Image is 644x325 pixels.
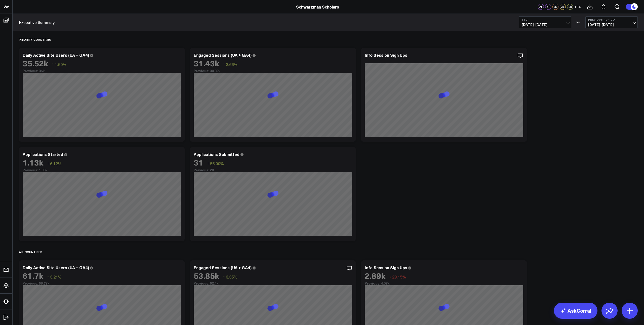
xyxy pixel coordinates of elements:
b: Previous Period [588,18,635,21]
button: +24 [574,4,581,10]
div: Previous: 59.78k [23,281,181,285]
div: Applications Submitted [194,151,239,157]
div: Info Session Sign Ups [365,52,407,58]
span: 55.00% [210,161,224,166]
div: Previous: 30.32k [194,69,352,73]
div: Info Session Sign Ups [365,265,407,270]
button: Previous Period[DATE]-[DATE] [585,16,638,28]
div: Engaged Sessions (UA + GA4) [194,265,252,270]
button: YTD[DATE]-[DATE] [519,16,571,28]
div: JK [552,4,558,10]
div: Daily Active Site Users (UA + GA4) [23,52,89,58]
a: AskCorral [554,303,597,319]
div: AF [538,4,544,10]
span: 29.15% [392,274,406,280]
span: ↑ [223,61,225,68]
span: [DATE] - [DATE] [588,23,635,27]
div: Previous: 1.06k [23,168,181,172]
span: 6.12% [50,161,62,166]
span: ↑ [47,274,49,280]
div: VS [574,21,583,24]
div: Engaged Sessions (UA + GA4) [194,52,252,58]
span: ↑ [52,61,54,68]
div: Previous: 35k [23,69,181,73]
a: Schwarzman Scholars [296,4,339,10]
div: KT [545,4,551,10]
span: 3.66% [226,62,237,67]
div: Daily Active Site Users (UA + GA4) [23,265,89,270]
div: 61.7k [23,271,43,280]
span: ↑ [223,274,225,280]
div: 53.85k [194,271,219,280]
span: ↑ [207,160,209,167]
div: 1.13k [23,158,43,167]
div: 31 [194,158,203,167]
span: 3.21% [50,274,62,280]
b: YTD [522,18,569,21]
div: Priority Countries [19,34,51,45]
span: ↓ [389,274,391,280]
a: Executive Summary [19,20,55,25]
div: Previous: 20 [194,168,352,172]
div: 31.43k [194,59,219,68]
div: AL [560,4,566,10]
div: LR [567,4,573,10]
span: + 24 [574,5,581,9]
span: 3.35% [226,274,237,280]
div: Applications Started [23,151,63,157]
span: [DATE] - [DATE] [522,23,569,27]
span: ↑ [47,160,49,167]
div: 2.89k [365,271,385,280]
div: Previous: 52.1k [194,281,352,285]
div: Previous: 4.08k [365,281,523,285]
span: 1.50% [55,62,66,67]
div: All Countries [19,246,42,258]
div: 35.52k [23,59,48,68]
